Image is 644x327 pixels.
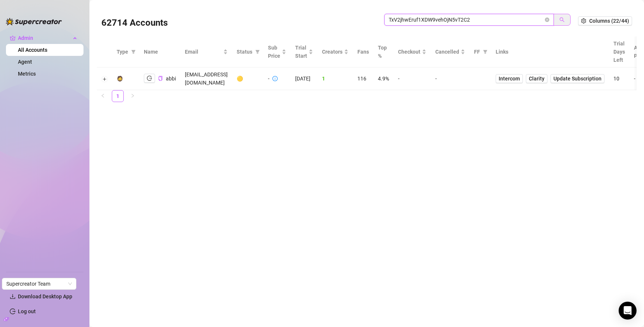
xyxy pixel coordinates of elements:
span: right [130,93,135,98]
span: Clarity [529,74,544,83]
span: filter [482,46,489,57]
span: Download Desktop App [18,293,72,299]
th: Sub Price [263,36,291,67]
div: - [268,74,269,83]
span: FF [474,48,480,56]
button: Columns (22/44) [578,16,632,25]
span: filter [254,46,261,57]
h3: 62714 Accounts [101,17,168,29]
span: logout [147,76,152,81]
a: Metrics [18,71,36,77]
span: Email [185,48,222,56]
span: copy [158,76,163,81]
input: Search by UID / Name / Email / Creator Username [389,16,543,24]
th: Cancelled [431,36,470,67]
th: Fans [353,36,373,67]
span: Type [117,48,128,56]
span: 116 [357,76,366,82]
span: Trial Start [295,44,307,60]
th: Top % [373,36,394,67]
span: Columns (22/44) [589,18,629,24]
button: right [127,90,139,102]
span: Status [237,48,252,56]
td: [EMAIL_ADDRESS][DOMAIN_NAME] [180,67,232,90]
span: Checkout [398,48,420,56]
span: filter [255,50,260,54]
span: filter [130,46,137,57]
th: Email [180,36,232,67]
span: crown [10,35,16,41]
button: logout [144,74,155,83]
th: Links [491,36,609,67]
span: filter [131,50,136,54]
span: build [4,317,9,322]
button: Expand row [102,76,108,82]
span: Supercreator Team [6,278,72,289]
a: Log out [18,308,36,314]
span: Admin [18,32,71,44]
a: Clarity [526,74,547,83]
li: Next Page [127,90,139,102]
li: 1 [112,90,124,102]
span: Intercom [499,74,520,83]
span: abbi [166,76,176,82]
a: 1 [112,91,123,102]
th: Checkout [394,36,431,67]
li: Previous Page [97,90,109,102]
button: left [97,90,109,102]
div: 🧔 [117,74,123,83]
th: Trial Start [291,36,318,67]
button: Copy Account UID [158,76,163,81]
th: Creators [318,36,353,67]
span: Creators [322,48,342,56]
td: - [394,67,431,90]
th: Name [139,36,180,67]
span: Cancelled [435,48,459,56]
span: setting [581,18,586,23]
span: left [101,93,105,98]
span: filter [483,50,487,54]
span: 🟡 [237,76,243,82]
td: [DATE] [291,67,318,90]
button: close-circle [545,18,549,22]
span: info-circle [272,76,278,81]
th: Trial Days Left [609,36,629,67]
span: Update Subscription [553,76,602,82]
span: 4.9% [378,76,389,82]
span: download [10,293,16,299]
button: Update Subscription [550,74,604,83]
td: - [431,67,470,90]
span: 1 [322,76,325,82]
a: All Accounts [18,47,47,53]
a: Agent [18,59,32,65]
img: logo-BBDzfeDw.svg [6,18,62,25]
span: Sub Price [268,44,280,60]
div: Open Intercom Messenger [619,302,637,320]
a: Intercom [496,74,523,83]
td: 10 [609,67,629,90]
span: search [559,17,565,22]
